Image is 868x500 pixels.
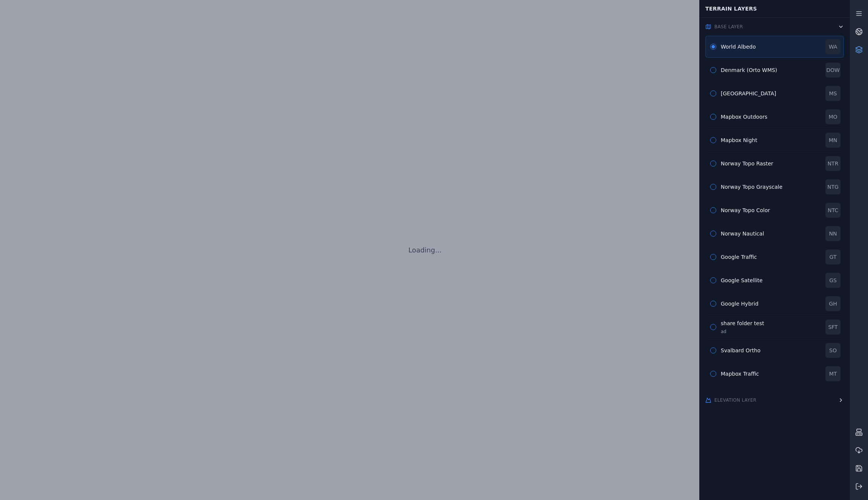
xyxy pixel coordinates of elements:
span: Base Layer [714,24,743,30]
div: Google Hybrid [721,300,821,307]
div: GS [825,273,841,288]
div: Denmark (Orto WMS) [721,66,821,74]
div: WA [825,39,841,54]
div: Mapbox Outdoors [721,113,821,121]
div: Norway Topo Grayscale [721,183,821,191]
div: ad [721,329,821,335]
div: Mapbox Night [721,136,821,144]
div: DOW [825,63,841,78]
div: MS [825,86,841,101]
div: Mapbox Traffic [721,370,821,378]
div: Norway Topo Color [721,206,821,214]
div: Norway Topo Raster [721,160,821,167]
div: Svalbard Ortho [721,347,821,354]
div: GH [825,296,841,311]
div: MO [825,109,841,124]
div: NTG [825,179,841,194]
div: NTR [825,156,841,171]
div: GT [825,249,841,265]
div: NTC [825,203,841,218]
div: Norway Nautical [721,230,821,237]
div: Google Traffic [721,253,821,261]
div: NN [825,226,841,241]
span: Elevation Layer [714,397,757,403]
p: Loading... [408,245,441,255]
div: share folder test [721,320,821,327]
div: SO [825,343,841,358]
button: Elevation Layer [699,391,850,409]
div: MT [825,366,841,381]
div: SFT [825,320,841,335]
div: MN [825,133,841,148]
div: Terrain Layers [701,2,848,16]
div: [GEOGRAPHIC_DATA] [721,90,821,97]
div: World Albedo [721,43,821,50]
div: Google Satellite [721,277,821,284]
button: Base Layer [699,18,850,36]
